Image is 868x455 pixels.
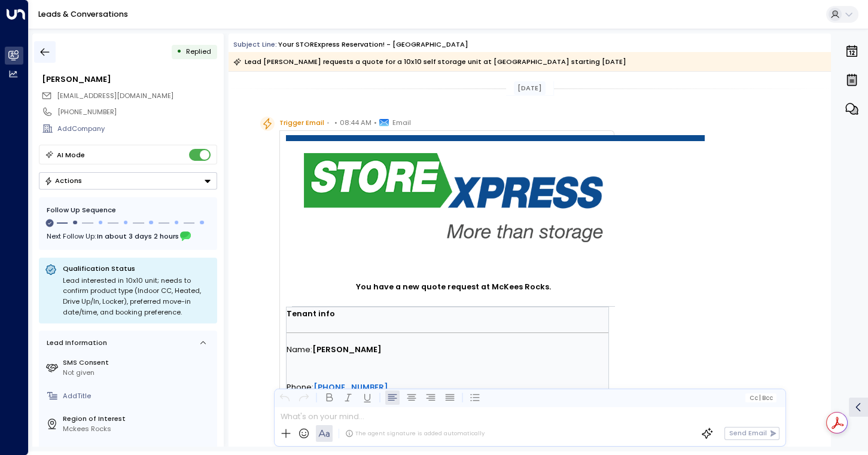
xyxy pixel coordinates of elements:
label: Region of Interest [63,414,213,424]
span: • [334,117,337,129]
span: Phone: [287,377,313,398]
div: • [176,43,182,60]
span: Name: [287,339,312,361]
span: Replied [186,47,211,56]
div: Not given [63,368,213,378]
div: Lead interested in 10x10 unit; needs to confirm product type (Indoor CC, Heated, Drive Up/In, Loc... [63,276,211,317]
span: Cc Bcc [749,395,772,401]
div: [PERSON_NAME] [42,74,217,85]
div: Follow Up Sequence [47,205,209,215]
a: [PHONE_NUMBER] [313,378,388,396]
div: AddTitle [63,391,213,401]
span: In about 3 days 2 hours [97,230,179,243]
span: Trigger Email [279,117,324,129]
span: 08:44 AM [340,117,371,129]
div: The agent signature is added automatically [345,429,485,438]
div: Next Follow Up: [47,230,209,243]
span: leasminklashes@gmail.com [57,91,173,101]
strong: [PERSON_NAME] [312,344,382,355]
div: AddCompany [57,124,217,134]
span: • [327,117,330,129]
strong: Tenant info [287,309,335,319]
div: [PHONE_NUMBER] [57,107,217,117]
span: [EMAIL_ADDRESS][DOMAIN_NAME] [57,91,173,100]
div: Your STORExpress Reservation! - [GEOGRAPHIC_DATA] [278,39,468,50]
div: Button group with a nested menu [39,172,217,190]
button: Redo [296,390,310,405]
button: Cc|Bcc [745,393,776,402]
span: Subject Line: [233,39,277,49]
span: Email [392,117,411,129]
span: | [759,395,760,401]
button: Actions [39,172,217,190]
div: Lead Information [43,338,107,348]
p: Qualification Status [63,264,211,273]
div: AI Mode [57,149,85,161]
label: SMS Consent [63,358,213,368]
strong: You have a new quote request at McKees Rocks. [356,282,551,292]
img: STORExpress%20logo.png [304,153,603,242]
a: Leads & Conversations [38,9,128,19]
div: Lead [PERSON_NAME] requests a quote for a 10x10 self storage unit at [GEOGRAPHIC_DATA] starting [... [233,56,626,68]
span: • [374,117,377,129]
div: Mckees Rocks [63,424,213,434]
div: Actions [44,176,82,185]
div: [DATE] [514,81,546,95]
button: Undo [277,390,291,405]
